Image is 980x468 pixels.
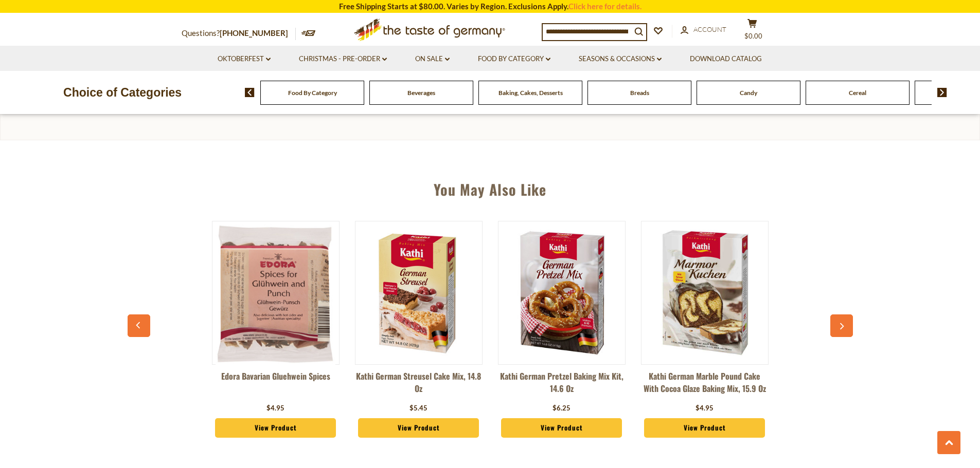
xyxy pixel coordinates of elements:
[737,18,768,44] button: $0.00
[288,89,337,97] a: Food By Category
[849,89,866,97] a: Cereal
[553,403,571,414] div: $6.25
[409,403,427,414] div: $5.45
[696,403,714,414] div: $4.95
[212,370,340,401] a: Edora Bavarian Gluehwein Spices
[498,370,626,401] a: Kathi German Pretzel Baking Mix Kit, 14.6 oz
[690,53,762,65] a: Download Catalog
[355,230,482,356] img: Kathi German Streusel Cake Mix, 14.8 oz
[218,53,271,65] a: Oktoberfest
[744,32,762,40] span: $0.00
[478,53,550,65] a: Food By Category
[415,53,450,65] a: On Sale
[498,89,563,97] a: Baking, Cakes, Desserts
[568,2,642,11] a: Click here for details.
[630,89,649,97] a: Breads
[579,53,662,65] a: Seasons & Occasions
[133,166,848,208] div: You May Also Like
[693,25,726,33] span: Account
[501,418,622,438] a: View Product
[641,370,769,401] a: Kathi German Marble Pound Cake with Cocoa Glaze Baking Mix, 15.9 oz
[407,89,435,97] a: Beverages
[216,221,335,364] img: Edora Bavarian Gluehwein Spices
[266,403,284,414] div: $4.95
[299,53,387,65] a: Christmas - PRE-ORDER
[740,89,757,97] a: Candy
[937,88,947,97] img: next arrow
[644,418,765,438] a: View Product
[642,230,768,356] img: Kathi German Marble Pound Cake with Cocoa Glaze Baking Mix, 15.9 oz
[681,24,726,35] a: Account
[498,230,625,356] img: Kathi German Pretzel Baking Mix Kit, 14.6 oz
[220,28,288,38] a: [PHONE_NUMBER]
[358,418,479,438] a: View Product
[215,418,336,438] a: View Product
[245,88,255,97] img: previous arrow
[355,370,483,401] a: Kathi German Streusel Cake Mix, 14.8 oz
[182,27,296,40] p: Questions?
